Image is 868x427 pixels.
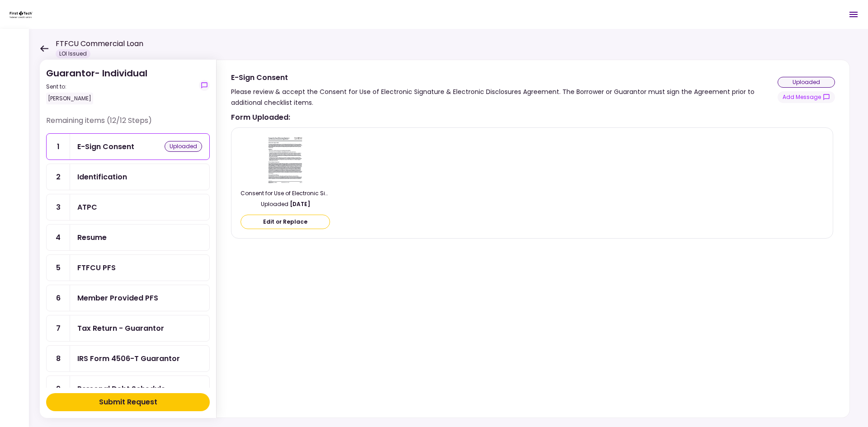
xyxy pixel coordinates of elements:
div: 2 [47,164,70,190]
div: 7 [47,315,70,341]
a: 3ATPC [46,194,210,221]
img: Partner icon [9,8,33,21]
div: 1 [47,134,70,160]
div: Guarantor- Individual [46,66,147,104]
div: Please review & accept the Consent for Use of Electronic Signature & Electronic Disclosures Agree... [231,86,778,108]
div: Remaining items (12/12 Steps) [46,115,210,133]
div: Consent for Use of Electronic Signature and Electronic Disclosures Agreement Editable.pdf [241,189,330,197]
a: 7Tax Return - Guarantor [46,315,210,342]
div: ATPC [77,202,97,213]
a: 8IRS Form 4506-T Guarantor [46,345,210,372]
h1: FTFCU Commercial Loan [56,38,143,49]
div: 9 [47,376,70,402]
a: 4Resume [46,224,210,251]
div: E-Sign Consent [231,72,778,83]
div: Resume [77,232,107,243]
div: E-Sign ConsentPlease review & accept the Consent for Use of Electronic Signature & Electronic Dis... [216,60,850,418]
div: LOI Issued [56,49,90,58]
div: IRS Form 4506-T Guarantor [77,353,180,364]
div: [PERSON_NAME] [46,93,93,104]
a: 6Member Provided PFS [46,285,210,311]
div: 5 [47,255,70,281]
a: 5FTFCU PFS [46,254,210,281]
strong: [DATE] [290,200,310,208]
div: 6 [47,285,70,311]
div: Member Provided PFS [77,292,158,304]
button: show-messages [199,80,210,91]
a: 1E-Sign Consentuploaded [46,133,210,160]
div: Identification [77,171,127,183]
button: Submit Request [46,393,210,411]
div: FTFCU PFS [77,262,116,273]
div: uploaded [778,77,835,88]
div: Submit Request [99,397,157,408]
button: show-messages [778,91,835,103]
div: Sent to: [46,83,147,91]
a: 9Personal Debt Schedule [46,375,210,402]
a: 2Identification [46,164,210,190]
button: Open menu [843,4,864,25]
div: Personal Debt Schedule [77,383,165,394]
div: Uploaded [241,200,330,208]
button: Edit or Replace [241,215,330,229]
strong: Form Uploaded : [231,112,833,123]
div: 4 [47,225,70,250]
div: 8 [47,346,70,371]
div: uploaded [165,141,202,152]
div: E-Sign Consent [77,141,134,152]
div: Tax Return - Guarantor [77,323,164,334]
div: 3 [47,194,70,220]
